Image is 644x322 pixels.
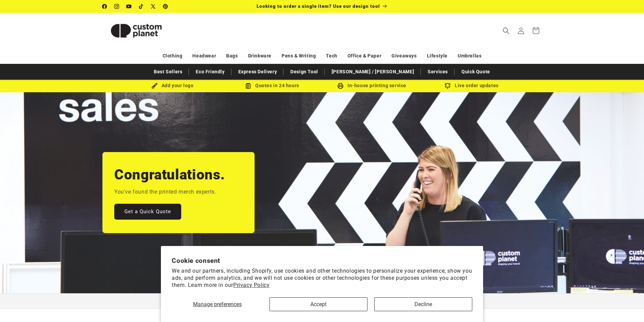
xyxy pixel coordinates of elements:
a: Eco Friendly [192,66,228,78]
span: Looking to order a single item? Use our design tool [257,3,380,9]
a: Lifestyle [427,50,448,62]
h2: Cookie consent [172,257,472,265]
a: Quick Quote [458,66,494,78]
a: Headwear [192,50,216,62]
p: We and our partners, including Shopify, use cookies and other technologies to personalize your ex... [172,268,472,289]
a: Umbrellas [458,50,481,62]
a: Best Sellers [150,66,186,78]
img: Order Updates Icon [245,83,251,89]
div: Add your logo [123,81,222,90]
a: Drinkware [248,50,271,62]
img: Order updates [445,83,451,89]
a: Clothing [163,50,183,62]
img: In-house printing [337,83,343,89]
a: Custom Planet [100,13,172,48]
h2: Congratulations. [114,166,225,184]
div: Live order updates [422,81,522,90]
div: In-house printing service [322,81,422,90]
button: Manage preferences [172,297,263,311]
a: [PERSON_NAME] / [PERSON_NAME] [328,66,418,78]
button: Decline [374,297,472,311]
button: Accept [269,297,367,311]
a: Privacy Policy [233,282,269,288]
img: Custom Planet [102,16,170,46]
p: You've found the printed merch experts. [114,187,216,197]
a: Pens & Writing [282,50,316,62]
a: Express Delivery [235,66,281,78]
a: Design Tool [287,66,321,78]
img: Brush Icon [151,83,158,89]
a: Giveaways [391,50,416,62]
a: Get a Quick Quote [114,204,181,220]
a: Office & Paper [348,50,381,62]
a: Tech [326,50,337,62]
a: Bags [226,50,238,62]
a: Services [424,66,451,78]
span: Manage preferences [193,301,242,307]
div: Quotes in 24 hours [222,81,322,90]
summary: Search [499,23,514,38]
